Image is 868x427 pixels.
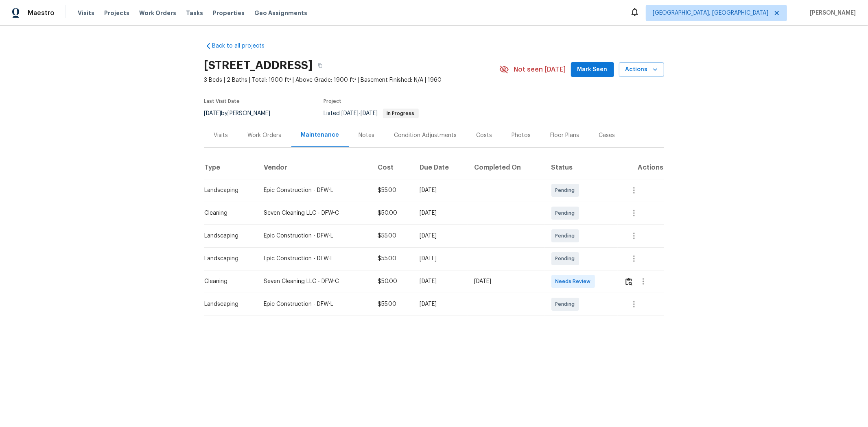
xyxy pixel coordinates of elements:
[214,131,228,139] div: Visits
[313,58,328,73] button: Copy Address
[413,156,468,179] th: Due Date
[555,209,578,217] span: Pending
[378,277,407,285] div: $50.00
[378,255,407,263] div: $55.00
[264,232,365,240] div: Epic Construction - DFW-L
[264,186,365,194] div: Epic Construction - DFW-L
[378,209,407,217] div: $50.00
[204,109,280,118] div: by [PERSON_NAME]
[186,10,203,16] span: Tasks
[204,61,313,70] h2: [STREET_ADDRESS]
[204,111,221,116] span: [DATE]
[477,131,492,139] div: Costs
[359,131,375,139] div: Notes
[264,277,365,285] div: Seven Cleaning LLC - DFW-C
[555,186,578,194] span: Pending
[624,272,634,291] button: Review Icon
[139,9,176,17] span: Work Orders
[394,131,457,139] div: Condition Adjustments
[204,76,499,84] span: 3 Beds | 2 Baths | Total: 1900 ft² | Above Grade: 1900 ft² | Basement Finished: N/A | 1960
[420,300,461,308] div: [DATE]
[555,277,594,285] span: Needs Review
[571,62,614,77] button: Mark Seen
[378,300,407,308] div: $55.00
[545,156,618,179] th: Status
[264,300,365,308] div: Epic Construction - DFW-L
[577,65,608,75] span: Mark Seen
[342,111,378,116] span: -
[653,9,768,17] span: [GEOGRAPHIC_DATA], [GEOGRAPHIC_DATA]
[555,300,578,308] span: Pending
[514,65,566,74] span: Not seen [DATE]
[619,62,664,77] button: Actions
[618,156,664,179] th: Actions
[205,186,251,194] div: Landscaping
[807,9,856,17] span: [PERSON_NAME]
[420,255,461,263] div: [DATE]
[420,277,461,285] div: [DATE]
[264,209,365,217] div: Seven Cleaning LLC - DFW-C
[420,186,461,194] div: [DATE]
[420,209,461,217] div: [DATE]
[205,277,251,285] div: Cleaning
[555,255,578,263] span: Pending
[625,278,632,285] img: Review Icon
[28,9,55,17] span: Maestro
[205,255,251,263] div: Landscaping
[248,131,282,139] div: Work Orders
[324,99,342,104] span: Project
[205,300,251,308] div: Landscaping
[599,131,615,139] div: Cases
[205,209,251,217] div: Cleaning
[371,156,413,179] th: Cost
[384,111,418,116] span: In Progress
[205,232,251,240] div: Landscaping
[301,131,339,139] div: Maintenance
[551,131,579,139] div: Floor Plans
[204,156,257,179] th: Type
[420,232,461,240] div: [DATE]
[361,111,378,116] span: [DATE]
[254,9,307,17] span: Geo Assignments
[512,131,531,139] div: Photos
[625,65,658,75] span: Actions
[213,9,245,17] span: Properties
[468,156,545,179] th: Completed On
[78,9,94,17] span: Visits
[555,232,578,240] span: Pending
[204,99,240,104] span: Last Visit Date
[257,156,371,179] th: Vendor
[378,186,407,194] div: $55.00
[342,111,359,116] span: [DATE]
[204,42,282,50] a: Back to all projects
[264,255,365,263] div: Epic Construction - DFW-L
[104,9,129,17] span: Projects
[324,111,419,116] span: Listed
[474,277,538,285] div: [DATE]
[378,232,407,240] div: $55.00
